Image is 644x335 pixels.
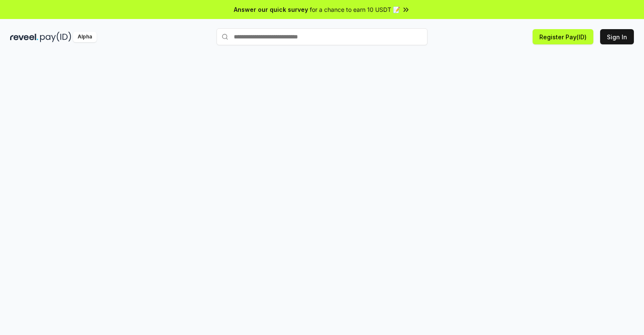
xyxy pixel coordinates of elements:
[10,32,38,42] img: reveel_dark
[533,29,593,44] button: Register Pay(ID)
[234,5,308,14] span: Answer our quick survey
[40,32,71,42] img: pay_id
[310,5,400,14] span: for a chance to earn 10 USDT 📝
[73,32,97,42] div: Alpha
[600,29,634,44] button: Sign In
